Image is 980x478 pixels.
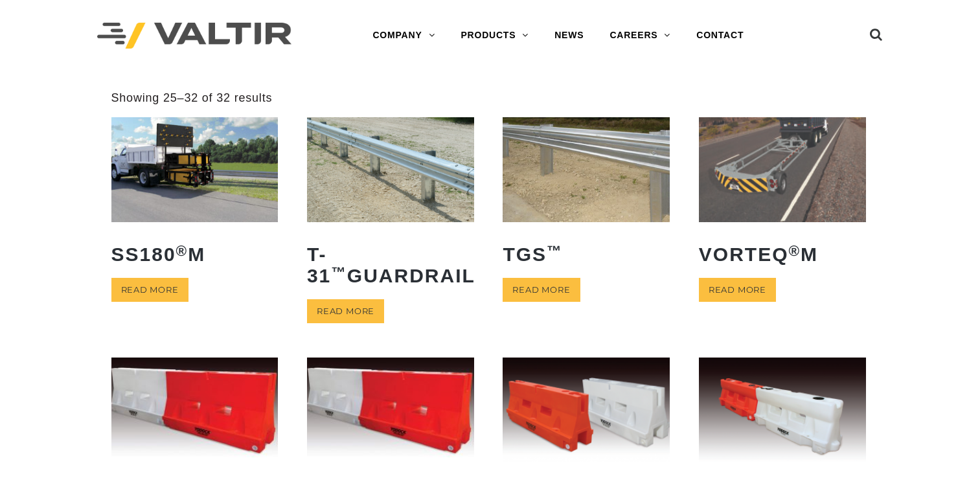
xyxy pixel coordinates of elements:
sup: ® [176,243,188,259]
h2: SS180 M [111,234,279,275]
sup: ™ [331,264,347,280]
a: Read more about “T-31™ Guardrail” [307,299,384,323]
a: NEWS [541,23,597,49]
img: Yodock 2001 Water Filled Barrier and Barricade [111,358,279,462]
a: Read more about “VORTEQ® M” [699,278,776,302]
h2: VORTEQ M [699,234,866,275]
a: Read more about “TGS™” [503,278,580,302]
a: CAREERS [597,23,683,49]
a: T-31™Guardrail [307,117,474,295]
a: TGS™ [503,117,670,274]
a: VORTEQ®M [699,117,866,274]
sup: ® [789,243,801,259]
sup: ™ [547,243,563,259]
h2: TGS [503,234,670,275]
a: COMPANY [359,23,448,49]
a: Read more about “SS180® M” [111,278,188,302]
img: Yodock 2001 Water Filled Barrier and Barricade [307,358,474,462]
h2: T-31 Guardrail [307,234,474,296]
img: Valtir [97,23,291,49]
a: SS180®M [111,117,279,274]
a: PRODUCTS [448,23,541,49]
a: CONTACT [683,23,757,49]
p: Showing 25–32 of 32 results [111,91,273,106]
